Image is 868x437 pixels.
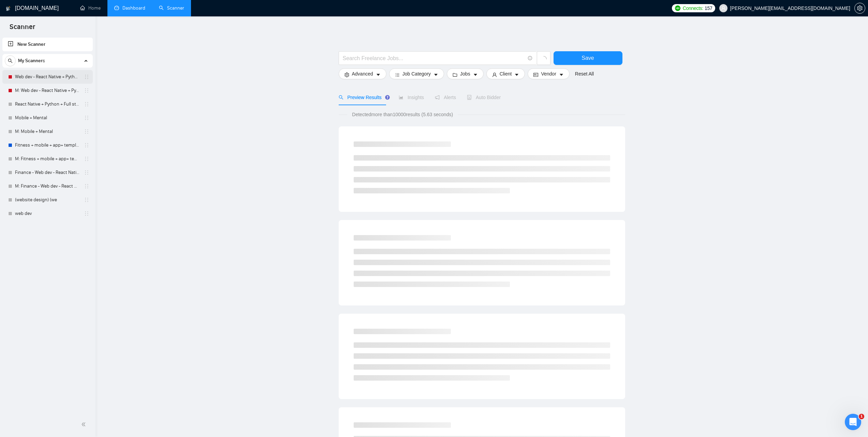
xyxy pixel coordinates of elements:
[399,95,403,100] span: area-chart
[84,211,89,216] span: holder
[84,74,89,80] span: holder
[84,156,89,162] span: holder
[859,414,864,419] span: 1
[399,95,424,100] span: Insights
[159,5,184,11] a: searchScanner
[376,72,381,77] span: caret-down
[582,54,594,62] span: Save
[15,207,80,220] a: web dev
[18,54,45,68] span: My Scanners
[15,138,80,152] a: Fitness + mobile + app+ template
[15,179,80,193] a: M: Finance - Web dev - React Native + Python + Mental
[683,4,703,12] span: Connects:
[528,56,532,60] span: info-circle
[447,68,484,79] button: folderJobscaret-down
[575,70,594,78] a: Reset All
[6,3,11,14] img: logo
[486,68,525,79] button: userClientcaret-down
[344,72,349,77] span: setting
[402,70,431,78] span: Job Category
[114,5,145,11] a: dashboardDashboard
[500,70,512,78] span: Client
[15,84,80,97] a: M: Web dev - React Native + Python
[81,421,88,428] span: double-left
[467,95,472,100] span: robot
[339,95,388,100] span: Preview Results
[84,115,89,121] span: holder
[433,72,438,77] span: caret-down
[15,70,80,84] a: Web dev - React Native + Python
[2,54,93,220] li: My Scanners
[533,72,538,77] span: idcard
[347,111,458,118] span: Detected more than 10000 results (5.63 seconds)
[4,22,41,36] span: Scanner
[435,95,440,100] span: notification
[15,111,80,125] a: Mobile + Mental
[15,152,80,166] a: M: Fitness + mobile + app+ template
[84,183,89,189] span: holder
[460,70,470,78] span: Jobs
[384,94,391,100] div: Tooltip anchor
[389,68,444,79] button: barsJob Categorycaret-down
[705,4,712,12] span: 157
[554,51,622,65] button: Save
[541,70,556,78] span: Vendor
[5,55,16,66] button: search
[15,166,80,179] a: Finance - Web dev - React Native + Python + Mental
[854,5,865,11] a: setting
[492,72,497,77] span: user
[84,129,89,134] span: holder
[84,88,89,93] span: holder
[845,414,861,430] iframe: Intercom live chat
[84,170,89,175] span: holder
[721,6,726,11] span: user
[8,38,87,51] a: New Scanner
[395,72,400,77] span: bars
[84,197,89,203] span: holder
[453,72,457,77] span: folder
[339,68,386,79] button: settingAdvancedcaret-down
[352,70,373,78] span: Advanced
[15,193,80,207] a: (website design) (we
[514,72,519,77] span: caret-down
[559,72,564,77] span: caret-down
[5,58,15,63] span: search
[84,142,89,148] span: holder
[15,125,80,138] a: M: Mobile + Mental
[84,101,89,107] span: holder
[541,56,547,62] span: loading
[854,3,865,14] button: setting
[343,54,525,63] input: Search Freelance Jobs...
[528,68,569,79] button: idcardVendorcaret-down
[339,95,343,100] span: search
[473,72,478,77] span: caret-down
[2,38,93,51] li: New Scanner
[435,95,456,100] span: Alerts
[15,97,80,111] a: React Native + Python + Full stack
[467,95,501,100] span: Auto Bidder
[675,5,680,11] img: upwork-logo.png
[80,5,101,11] a: homeHome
